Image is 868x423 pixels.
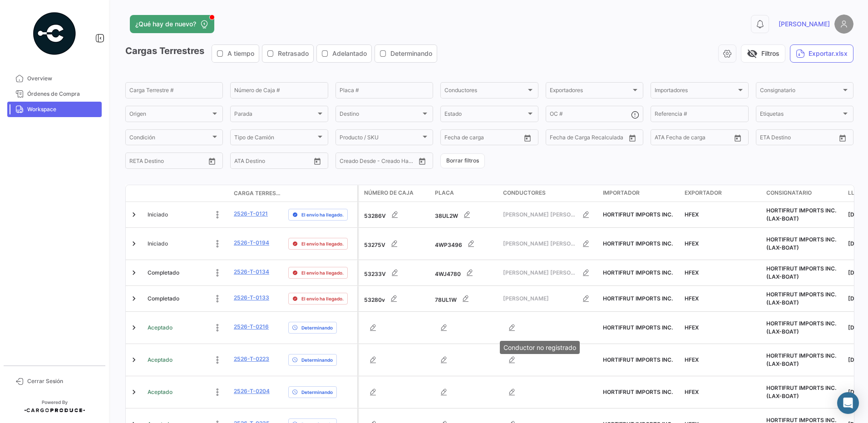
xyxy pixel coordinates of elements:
span: HORTIFRUT IMPORTS INC. [603,211,673,218]
span: HFEX [685,295,699,302]
span: Determinando [301,324,333,331]
input: ATA Hasta [268,159,305,165]
div: 4WJ4780 [435,264,496,282]
div: 38UL2W [435,206,496,224]
span: El envío ha llegado. [301,211,344,218]
span: Tipo de Camión [234,136,316,142]
span: HORTIFRUT IMPORTS INC. (LAX-BOAT) [766,207,836,222]
span: HFEX [685,240,699,247]
span: Importador [603,189,640,197]
button: Open calendar [415,154,429,168]
span: Importadores [655,89,736,95]
span: Conductores [503,189,546,197]
span: Aceptado [148,388,173,396]
span: HORTIFRUT IMPORTS INC. [603,324,673,331]
datatable-header-cell: Exportador [681,185,763,202]
span: Completado [148,269,179,277]
button: Open calendar [311,154,324,168]
span: HORTIFRUT IMPORTS INC. (LAX-BOAT) [766,265,836,280]
img: powered-by.png [32,11,77,56]
span: HFEX [685,269,699,276]
span: Determinando [390,49,432,58]
div: 78UL1W [435,290,496,308]
button: A tiempo [212,45,259,62]
span: Parada [234,112,316,118]
input: Desde [550,136,566,142]
span: Determinando [301,356,333,364]
input: ATA Desde [655,136,682,142]
span: HFEX [685,356,699,363]
div: 4WP3496 [435,235,496,253]
button: Borrar filtros [440,153,485,168]
a: Workspace [7,102,102,117]
h3: Cargas Terrestres [125,44,440,63]
span: Aceptado [148,324,173,332]
span: Overview [27,74,98,83]
span: [PERSON_NAME] [503,295,577,303]
span: Conductores [444,89,526,95]
a: 2526-T-0194 [234,239,269,247]
a: Expand/Collapse Row [129,210,138,219]
span: HFEX [685,211,699,218]
span: HORTIFRUT IMPORTS INC. (LAX-BOAT) [766,352,836,367]
span: Aceptado [148,356,173,364]
a: 2526-T-0133 [234,294,269,302]
button: Exportar.xlsx [790,44,853,63]
span: [PERSON_NAME] [PERSON_NAME] [503,211,577,219]
a: Overview [7,71,102,86]
datatable-header-cell: Conductores [499,185,599,202]
span: Placa [435,189,454,197]
span: HORTIFRUT IMPORTS INC. [603,295,673,302]
input: Creado Hasta [380,159,416,165]
span: HORTIFRUT IMPORTS INC. (LAX-BOAT) [766,291,836,306]
input: Hasta [572,136,609,142]
span: Consignatario [760,89,841,95]
button: Retrasado [262,45,313,62]
span: visibility_off [747,48,758,59]
span: [PERSON_NAME] [PERSON_NAME] [503,240,577,248]
a: 2526-T-0216 [234,323,269,331]
span: Número de Caja [364,189,414,197]
input: ATA Hasta [689,136,725,142]
img: placeholder-user.png [834,15,853,34]
datatable-header-cell: Placa [431,185,499,202]
span: A tiempo [227,49,254,58]
span: HORTIFRUT IMPORTS INC. [603,356,673,363]
datatable-header-cell: Importador [599,185,681,202]
span: Carga Terrestre # [234,189,281,197]
span: Origen [129,112,211,118]
a: 2526-T-0223 [234,355,269,363]
span: HORTIFRUT IMPORTS INC. [603,240,673,247]
a: Expand/Collapse Row [129,388,138,397]
span: HFEX [685,324,699,331]
div: 53275V [364,235,428,253]
span: Condición [129,136,211,142]
span: HORTIFRUT IMPORTS INC. [603,389,673,395]
datatable-header-cell: Estado [144,190,230,197]
span: Retrasado [278,49,309,58]
input: Desde [760,136,776,142]
a: Expand/Collapse Row [129,323,138,332]
span: El envío ha llegado. [301,295,344,302]
div: Conductor no registrado [500,341,580,354]
a: Expand/Collapse Row [129,268,138,277]
datatable-header-cell: Consignatario [763,185,844,202]
span: Determinando [301,389,333,396]
span: Completado [148,295,179,303]
input: Desde [129,159,146,165]
button: Open calendar [836,131,849,145]
span: Consignatario [766,189,812,197]
span: Exportadores [550,89,631,95]
span: HFEX [685,389,699,395]
span: HORTIFRUT IMPORTS INC. (LAX-BOAT) [766,236,836,251]
span: Etiquetas [760,112,841,118]
span: Exportador [685,189,722,197]
div: 53286V [364,206,428,224]
button: Open calendar [626,131,639,145]
button: Adelantado [317,45,371,62]
a: Expand/Collapse Row [129,355,138,364]
datatable-header-cell: Carga Terrestre # [230,186,285,201]
div: 53233V [364,264,428,282]
input: Hasta [467,136,503,142]
input: Hasta [152,159,188,165]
